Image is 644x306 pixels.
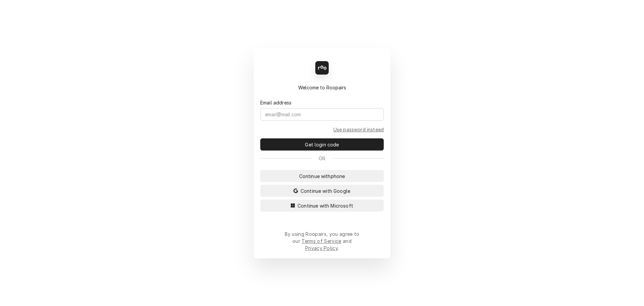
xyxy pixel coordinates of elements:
a: Privacy Policy [305,245,338,251]
span: Continue with Google [299,187,352,194]
div: Welcome to Roopairs [260,84,384,91]
input: email@mail.com [260,108,384,121]
span: Continue with Microsoft [296,202,355,209]
a: Go to Email and password form [333,126,384,133]
button: Continue with Microsoft [260,200,384,212]
div: By using Roopairs, you agree to our and . [284,230,360,252]
span: Continue with phone [298,173,346,180]
a: Terms of Service [302,238,341,244]
label: Email address [260,99,291,106]
button: Get login code [260,138,384,150]
button: Continue withphone [260,170,384,182]
div: Or [260,155,384,162]
button: Continue with Google [260,185,384,197]
span: Get login code [304,141,340,148]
